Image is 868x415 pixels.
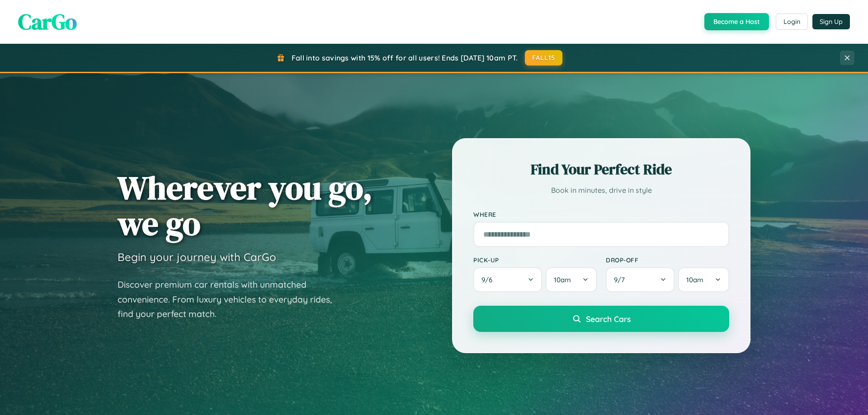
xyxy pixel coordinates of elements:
[525,50,563,65] button: FALL15
[481,275,497,284] span: 9 / 6
[686,275,703,284] span: 10am
[606,267,675,292] button: 9/7
[776,14,808,30] button: Login
[586,314,631,324] span: Search Cars
[473,267,542,292] button: 9/6
[546,267,597,292] button: 10am
[704,13,769,30] button: Become a Host
[18,7,77,37] span: CarGo
[678,267,729,292] button: 10am
[473,159,729,179] h2: Find Your Perfect Ride
[606,256,729,264] label: Drop-off
[614,275,629,284] span: 9 / 7
[554,275,571,284] span: 10am
[118,277,344,322] p: Discover premium car rentals with unmatched convenience. From luxury vehicles to everyday rides, ...
[292,53,518,62] span: Fall into savings with 15% off for all users! Ends [DATE] 10am PT.
[812,14,850,29] button: Sign Up
[118,250,276,264] h3: Begin your journey with CarGo
[473,306,729,332] button: Search Cars
[473,210,729,218] label: Where
[473,184,729,197] p: Book in minutes, drive in style
[118,170,373,241] h1: Wherever you go, we go
[473,256,597,264] label: Pick-up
